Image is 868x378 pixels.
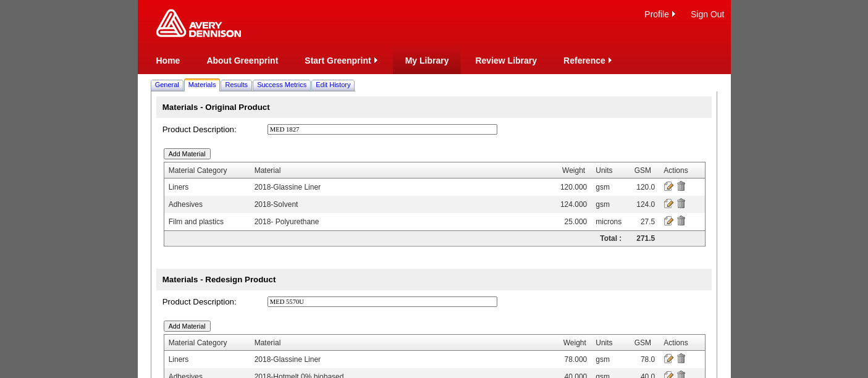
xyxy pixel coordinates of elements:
input: Delete Material [676,353,686,363]
td: 25.000 [556,213,591,230]
td: Film and plastics [164,213,250,230]
img: Home [156,9,241,37]
td: Liners [164,351,250,368]
img: Expand Reference [605,56,615,65]
th: Weight [558,335,591,351]
th: Material [250,335,558,351]
th: GSM [626,335,659,351]
td: gsm [591,196,626,213]
td: 124.0 [626,196,659,213]
td: Adhesives [164,196,250,213]
input: Add Material [164,321,211,332]
th: Material Category [164,162,250,178]
input: Delete Material [676,198,686,208]
a: Home [156,56,180,65]
td: 120.0 [626,178,659,196]
td: 78.0 [626,351,659,368]
th: Weight [556,162,591,178]
th: Material [250,162,556,178]
a: My Library [405,56,449,65]
th: Actions [659,162,705,178]
th: Units [591,162,626,178]
span: Materials [188,81,216,88]
td: 2018-Glassine Liner [250,178,556,196]
th: Actions [659,335,705,351]
th: Material Category [164,335,250,351]
th: GSM [626,162,659,178]
input: Edit Material [664,216,673,225]
td: Total : [591,230,626,246]
input: Edit Material [664,353,673,363]
a: Sign Out [691,9,724,19]
td: Liners [164,178,250,196]
span: Product Description: [162,297,237,306]
a: Success Metrics [255,78,309,91]
input: Edit Material [664,181,673,191]
td: 120.000 [556,178,591,196]
td: 124.000 [556,196,591,213]
img: Expand Profile [669,9,678,19]
a: General [153,78,182,91]
th: Units [591,335,626,351]
input: Add Material [164,148,211,159]
td: 27.5 [626,213,659,230]
span: Product Description: [162,125,237,134]
span: General [155,81,179,88]
td: 78.000 [558,351,591,368]
a: Review Library [475,56,537,65]
td: Materials - Original Product [156,96,712,118]
img: Expand Start Greenprint [371,56,381,65]
td: 2018-Glassine Liner [250,351,558,368]
span: Edit History [316,81,350,88]
td: 2018-Solvent [250,196,556,213]
a: Edit History [313,78,353,91]
input: Delete Material [676,181,686,191]
td: microns [591,213,626,230]
span: Results [225,81,248,88]
a: Start Greenprint [305,56,371,65]
td: gsm [591,351,626,368]
a: Results [222,78,250,91]
a: About Greenprint [206,56,278,65]
td: 271.5 [626,230,659,246]
a: Profile [644,9,669,19]
input: Edit Material [664,198,673,208]
td: Materials - Redesign Product [156,269,712,290]
td: gsm [591,178,626,196]
a: Materials [186,78,219,91]
a: Greenprint [156,31,241,38]
span: Success Metrics [257,81,306,88]
a: Reference [563,56,605,65]
td: 2018- Polyurethane [250,213,556,230]
input: Delete Material [676,216,686,225]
